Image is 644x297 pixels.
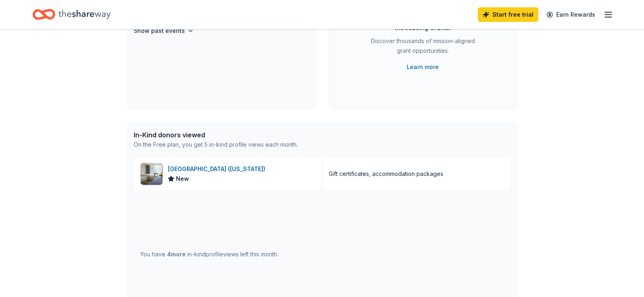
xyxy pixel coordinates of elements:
[141,163,163,185] img: Image for Little America Hotel (Wyoming)
[140,249,278,259] div: You have in-kind profile views left this month.
[168,164,269,174] div: [GEOGRAPHIC_DATA] ([US_STATE])
[407,62,439,72] a: Learn more
[134,26,194,36] button: Show past events
[134,130,298,140] div: In-Kind donors viewed
[542,7,600,22] a: Earn Rewards
[368,36,478,59] div: Discover thousands of mission-aligned grant opportunities.
[134,140,298,150] div: On the Free plan, you get 5 in-kind profile views each month.
[134,26,185,36] h4: Show past events
[167,251,186,258] span: 4 more
[33,5,111,24] a: Home
[478,7,538,22] a: Start free trial
[176,174,189,184] span: New
[329,169,443,179] div: Gift certificates, accommodation packages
